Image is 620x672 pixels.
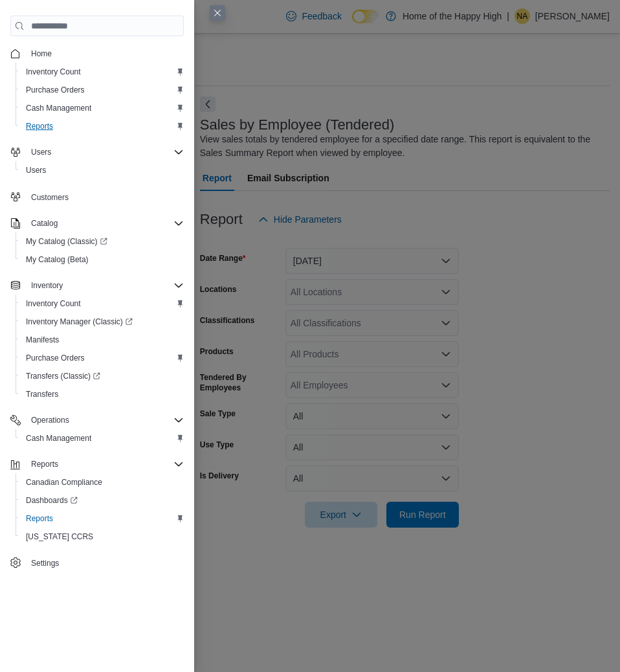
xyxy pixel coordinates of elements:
button: Purchase Orders [16,81,189,99]
a: Inventory Manager (Classic) [21,314,138,330]
button: Catalog [5,214,189,232]
span: Reports [21,511,184,526]
button: My Catalog (Beta) [16,251,189,269]
a: Customers [26,190,74,205]
button: Operations [26,412,74,428]
button: Inventory [5,276,189,295]
button: Manifests [16,331,189,349]
span: Manifests [26,335,59,345]
button: Inventory [26,278,68,293]
a: Settings [26,555,64,571]
span: Customers [31,192,69,203]
a: Purchase Orders [21,350,90,366]
span: Inventory [31,280,63,291]
button: Users [16,161,189,179]
span: Transfers (Classic) [26,371,100,381]
span: Operations [26,412,184,428]
span: Purchase Orders [26,85,85,95]
a: Home [26,46,57,62]
button: Customers [5,187,189,206]
button: Cash Management [16,99,189,117]
button: Reports [26,456,63,472]
span: Reports [21,118,184,134]
span: Dashboards [26,495,78,506]
span: Washington CCRS [21,529,184,544]
span: Reports [26,121,53,131]
a: Transfers (Classic) [16,367,189,385]
span: Inventory [26,278,184,293]
button: Inventory Count [16,63,189,81]
a: [US_STATE] CCRS [21,529,98,544]
button: Close this dialog [210,5,225,21]
button: Inventory Count [16,295,189,313]
button: Settings [5,554,189,572]
span: Users [26,165,46,175]
span: Transfers [26,389,58,399]
span: Purchase Orders [21,350,184,366]
button: Cash Management [16,429,189,447]
nav: Complex example [10,39,184,575]
span: Inventory Manager (Classic) [26,317,133,327]
a: My Catalog (Classic) [21,234,113,249]
button: Users [5,143,189,161]
button: Operations [5,411,189,429]
a: Dashboards [21,493,83,508]
span: Reports [26,456,184,472]
span: Settings [31,558,59,568]
span: Inventory Count [21,296,184,311]
a: Inventory Manager (Classic) [16,313,189,331]
a: Cash Management [21,431,96,446]
span: Inventory Count [21,64,184,80]
span: Purchase Orders [21,82,184,98]
span: Cash Management [26,433,91,443]
button: [US_STATE] CCRS [16,528,189,546]
button: Purchase Orders [16,349,189,367]
a: My Catalog (Beta) [21,252,94,267]
span: Canadian Compliance [26,477,102,487]
a: Users [21,162,51,178]
span: Operations [31,415,69,425]
span: Manifests [21,332,184,348]
span: My Catalog (Classic) [26,236,107,247]
span: My Catalog (Beta) [26,254,89,265]
span: Settings [26,555,184,571]
span: Customers [26,188,184,205]
a: Canadian Compliance [21,475,107,490]
button: Catalog [26,216,63,231]
span: Transfers (Classic) [21,368,184,384]
span: [US_STATE] CCRS [26,532,93,542]
span: Users [26,144,184,160]
span: Inventory Manager (Classic) [21,314,184,330]
a: Dashboards [16,491,189,510]
span: Users [31,147,51,157]
span: Reports [31,459,58,469]
a: Transfers (Classic) [21,368,105,384]
span: Purchase Orders [26,353,85,363]
span: My Catalog (Beta) [21,252,184,267]
span: Home [26,45,184,62]
button: Reports [5,455,189,473]
button: Canadian Compliance [16,473,189,491]
button: Home [5,44,189,63]
a: Cash Management [21,100,96,116]
span: Dashboards [21,493,184,508]
span: Transfers [21,386,184,402]
span: Catalog [31,218,58,229]
button: Reports [16,510,189,528]
a: Purchase Orders [21,82,90,98]
a: Reports [21,118,58,134]
a: Inventory Count [21,296,86,311]
span: My Catalog (Classic) [21,234,184,249]
span: Home [31,49,52,59]
span: Inventory Count [26,67,81,77]
a: Reports [21,511,58,526]
a: Manifests [21,332,64,348]
a: Inventory Count [21,64,86,80]
a: Transfers [21,386,63,402]
button: Users [26,144,56,160]
span: Cash Management [21,431,184,446]
span: Catalog [26,216,184,231]
span: Canadian Compliance [21,475,184,490]
button: Transfers [16,385,189,403]
span: Cash Management [21,100,184,116]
